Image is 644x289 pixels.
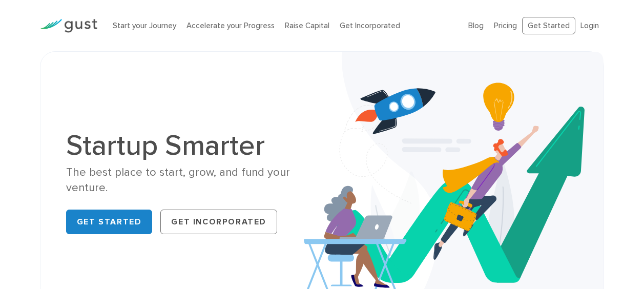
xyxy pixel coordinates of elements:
[522,17,575,35] a: Get Started
[66,210,153,234] a: Get Started
[468,21,484,30] a: Blog
[340,21,400,30] a: Get Incorporated
[66,165,315,195] div: The best place to start, grow, and fund your venture.
[494,21,517,30] a: Pricing
[285,21,329,30] a: Raise Capital
[40,19,97,33] img: Gust Logo
[160,210,277,234] a: Get Incorporated
[66,131,315,160] h1: Startup Smarter
[186,21,275,30] a: Accelerate your Progress
[113,21,176,30] a: Start your Journey
[580,21,599,30] a: Login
